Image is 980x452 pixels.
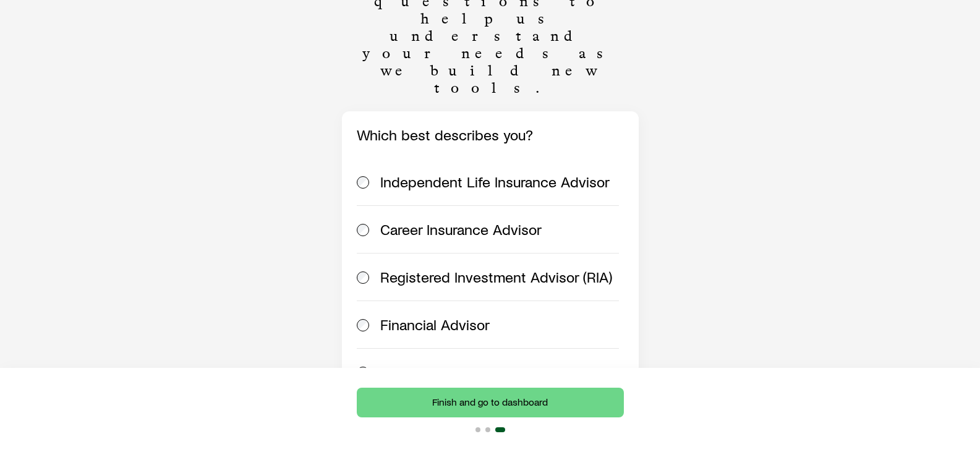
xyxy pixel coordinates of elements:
[380,221,542,238] span: Career Insurance Advisor
[357,388,624,417] button: Finish and go to dashboard
[357,176,369,189] input: Independent Life Insurance Advisor
[357,367,369,379] input: Multi-Line Insurance Agent
[380,364,552,381] span: Multi-Line Insurance Agent
[357,271,369,284] input: Registered Investment Advisor (RIA)
[357,319,369,331] input: Financial Advisor
[357,224,369,236] input: Career Insurance Advisor
[357,126,624,143] p: Which best describes you?
[380,316,490,333] span: Financial Advisor
[380,173,610,190] span: Independent Life Insurance Advisor
[380,268,612,286] span: Registered Investment Advisor (RIA)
